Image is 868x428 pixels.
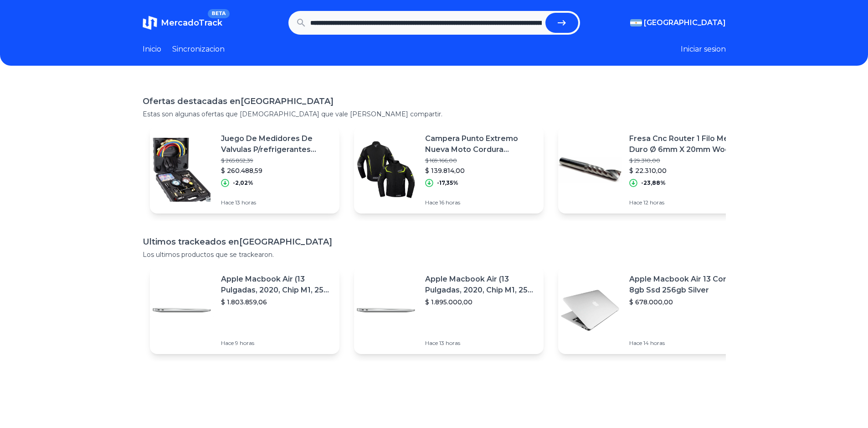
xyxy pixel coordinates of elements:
p: $ 29.310,00 [629,157,740,164]
h1: Ultimos trackeados en [GEOGRAPHIC_DATA] [143,235,726,248]
img: Featured image [150,278,214,342]
p: Los ultimos productos que se trackearon. [143,250,726,259]
img: MercadoTrack [143,16,157,30]
h1: Ofertas destacadas en [GEOGRAPHIC_DATA] [143,95,726,108]
img: Featured image [558,278,622,342]
p: Fresa Cnc Router 1 Filo Metal Duro Ø 6mm X 20mm Wood [629,133,740,155]
p: -2,02% [233,179,253,187]
p: Hace 16 horas [425,199,536,206]
p: Hace 9 horas [221,339,332,347]
span: BETA [208,9,229,18]
img: Featured image [354,278,418,342]
p: $ 1.895.000,00 [425,298,536,307]
p: $ 139.814,00 [425,166,536,175]
button: [GEOGRAPHIC_DATA] [630,17,726,28]
a: Featured imageApple Macbook Air (13 Pulgadas, 2020, Chip M1, 256 Gb De Ssd, 8 Gb De Ram) - Plata$... [354,266,544,354]
a: Featured imageApple Macbook Air (13 Pulgadas, 2020, Chip M1, 256 Gb De Ssd, 8 Gb De Ram) - Plata$... [150,266,339,354]
p: Apple Macbook Air 13 Core I5 8gb Ssd 256gb Silver [629,274,740,296]
p: Hace 12 horas [629,199,740,206]
p: Campera Punto Extremo Nueva Moto Cordura Proteccion Marelli® [425,133,536,155]
p: $ 260.488,59 [221,166,332,175]
img: Argentina [630,19,642,26]
p: Hace 13 horas [425,339,536,347]
a: Sincronizacion [172,44,225,55]
p: $ 1.803.859,06 [221,298,332,307]
p: Estas son algunas ofertas que [DEMOGRAPHIC_DATA] que vale [PERSON_NAME] compartir. [143,110,726,119]
img: Featured image [558,138,622,202]
a: MercadoTrackBETA [143,16,222,30]
a: Featured imageCampera Punto Extremo Nueva Moto Cordura Proteccion Marelli®$ 169.166,00$ 139.814,0... [354,126,544,214]
a: Featured imageJuego De Medidores De Valvulas P/refrigerantes R1234yf/r134a$ 265.852,39$ 260.488,5... [150,126,339,214]
p: -23,88% [641,179,666,187]
p: $ 265.852,39 [221,157,332,164]
p: $ 169.166,00 [425,157,536,164]
span: MercadoTrack [161,18,222,28]
p: Hace 14 horas [629,339,740,347]
p: -17,35% [437,179,458,187]
a: Featured imageFresa Cnc Router 1 Filo Metal Duro Ø 6mm X 20mm Wood$ 29.310,00$ 22.310,00-23,88%Ha... [558,126,748,214]
a: Inicio [143,44,161,55]
p: Apple Macbook Air (13 Pulgadas, 2020, Chip M1, 256 Gb De Ssd, 8 Gb De Ram) - Plata [425,274,536,296]
button: Iniciar sesion [681,44,726,55]
span: [GEOGRAPHIC_DATA] [644,17,726,28]
img: Featured image [150,138,214,202]
p: Hace 13 horas [221,199,332,206]
a: Featured imageApple Macbook Air 13 Core I5 8gb Ssd 256gb Silver$ 678.000,00Hace 14 horas [558,266,748,354]
p: Apple Macbook Air (13 Pulgadas, 2020, Chip M1, 256 Gb De Ssd, 8 Gb De Ram) - Plata [221,274,332,296]
img: Featured image [354,138,418,202]
p: Juego De Medidores De Valvulas P/refrigerantes R1234yf/r134a [221,133,332,155]
p: $ 22.310,00 [629,166,740,175]
p: $ 678.000,00 [629,298,740,307]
